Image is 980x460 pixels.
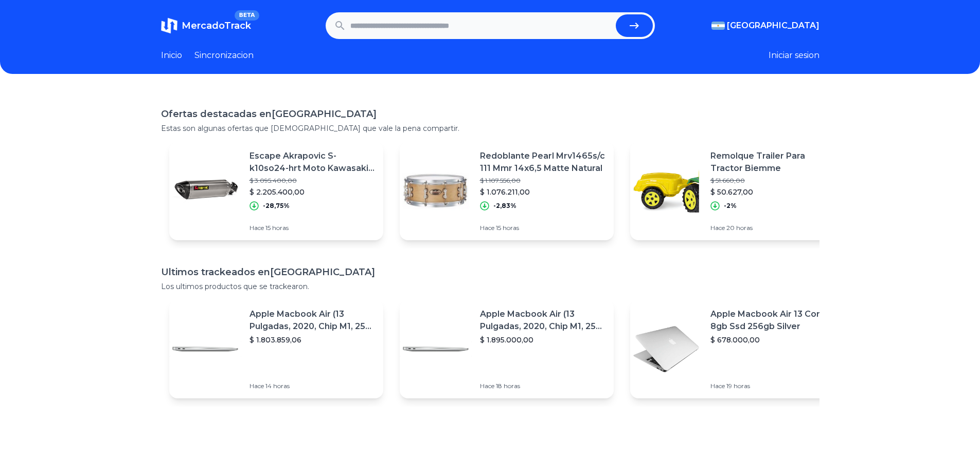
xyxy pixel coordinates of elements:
[161,265,819,279] h1: Ultimos trackeados en [GEOGRAPHIC_DATA]
[161,123,819,133] p: Estas son algunas ofertas que [DEMOGRAPHIC_DATA] que vale la pena compartir.
[480,224,605,232] p: Hace 15 horas
[710,308,836,333] p: Apple Macbook Air 13 Core I5 8gb Ssd 256gb Silver
[161,281,819,292] p: Los ultimos productos que se trackearon.
[630,313,702,385] img: Featured image
[710,335,836,345] p: $ 678.000,00
[250,224,375,232] p: Hace 15 horas
[480,150,605,175] p: Redoblante Pearl Mrv1465s/c 111 Mmr 14x6,5 Matte Natural
[169,155,241,227] img: Featured image
[169,300,383,398] a: Featured imageApple Macbook Air (13 Pulgadas, 2020, Chip M1, 256 Gb De Ssd, 8 Gb De Ram) - Plata$...
[400,313,472,385] img: Featured image
[724,202,737,210] p: -2%
[263,202,290,210] p: -28,75%
[480,308,605,333] p: Apple Macbook Air (13 Pulgadas, 2020, Chip M1, 256 Gb De Ssd, 8 Gb De Ram) - Plata
[480,177,605,185] p: $ 1.107.556,00
[711,22,725,30] img: Argentina
[710,177,836,185] p: $ 51.660,00
[161,107,819,121] h1: Ofertas destacadas en [GEOGRAPHIC_DATA]
[161,17,251,34] a: MercadoTrackBETA
[250,335,375,345] p: $ 1.803.859,06
[400,155,472,227] img: Featured image
[161,17,177,34] img: MercadoTrack
[710,224,836,232] p: Hace 20 horas
[169,313,241,385] img: Featured image
[710,150,836,175] p: Remolque Trailer Para Tractor Biemme
[161,49,182,62] a: Inicio
[194,49,254,62] a: Sincronizacion
[630,155,702,227] img: Featured image
[235,10,259,21] span: BETA
[250,177,375,185] p: $ 3.095.400,00
[711,20,819,32] button: [GEOGRAPHIC_DATA]
[630,142,844,240] a: Featured imageRemolque Trailer Para Tractor Biemme$ 51.660,00$ 50.627,00-2%Hace 20 horas
[710,187,836,197] p: $ 50.627,00
[769,49,819,62] button: Iniciar sesion
[250,150,375,175] p: Escape Akrapovic S-k10so24-hrt Moto Kawasaki Ninja 1000 Sx
[250,308,375,333] p: Apple Macbook Air (13 Pulgadas, 2020, Chip M1, 256 Gb De Ssd, 8 Gb De Ram) - Plata
[630,300,844,398] a: Featured imageApple Macbook Air 13 Core I5 8gb Ssd 256gb Silver$ 678.000,00Hace 19 horas
[250,187,375,197] p: $ 2.205.400,00
[710,382,836,390] p: Hace 19 horas
[480,335,605,345] p: $ 1.895.000,00
[727,20,819,32] span: [GEOGRAPHIC_DATA]
[400,300,614,398] a: Featured imageApple Macbook Air (13 Pulgadas, 2020, Chip M1, 256 Gb De Ssd, 8 Gb De Ram) - Plata$...
[480,382,605,390] p: Hace 18 horas
[169,142,383,240] a: Featured imageEscape Akrapovic S-k10so24-hrt Moto Kawasaki Ninja 1000 Sx$ 3.095.400,00$ 2.205.400...
[480,187,605,197] p: $ 1.076.211,00
[400,142,614,240] a: Featured imageRedoblante Pearl Mrv1465s/c 111 Mmr 14x6,5 Matte Natural$ 1.107.556,00$ 1.076.211,0...
[250,382,375,390] p: Hace 14 horas
[493,202,516,210] p: -2,83%
[182,20,251,31] span: MercadoTrack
